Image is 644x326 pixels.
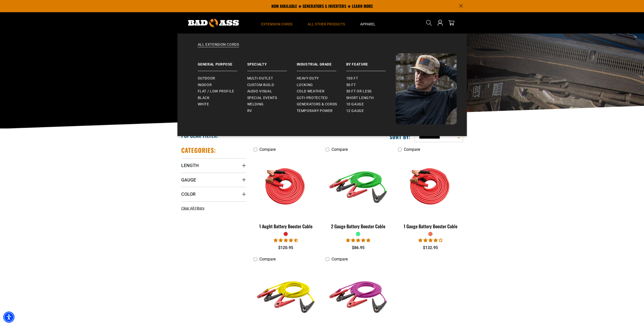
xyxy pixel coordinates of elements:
[398,245,463,251] div: $132.95
[326,267,390,325] img: purple
[188,19,239,27] img: Bad Ass Extension Cords
[261,22,292,26] span: Extension Cords
[418,238,443,243] span: 4.00 stars
[254,157,318,215] img: features
[198,88,247,95] a: Flat / Low Profile
[181,162,199,168] span: Length
[297,82,346,88] a: Locking
[247,89,272,94] span: Audio Visual
[3,312,14,323] div: Accessibility Menu
[198,76,215,81] span: Outdoor
[254,267,318,325] img: yellow
[198,96,210,100] span: Black
[297,95,346,101] a: GCFI-Protected
[247,95,297,101] a: Special Events
[247,83,274,87] span: Custom Build
[346,89,372,94] span: 30 ft or less
[247,76,273,81] span: Multi-Outlet
[247,102,264,107] span: Welding
[346,95,396,101] a: Short Length
[198,102,209,107] span: White
[254,245,318,251] div: $120.95
[247,82,297,88] a: Custom Build
[181,173,246,187] summary: Gauge
[346,108,396,114] a: 12 gauge
[259,257,276,262] span: Compare
[247,108,297,114] a: RV
[308,22,345,26] span: All Other Products
[247,109,252,113] span: RV
[297,102,337,107] span: Generators & Cords
[188,42,457,53] a: All Extension Cords
[346,53,396,71] a: By Feature
[436,12,444,34] a: Open this option
[447,20,455,26] a: cart
[326,154,390,232] a: green 2 Gauge Battery Booster Cable
[346,109,364,113] span: 12 gauge
[326,157,390,215] img: green
[346,88,396,95] a: 30 ft or less
[300,12,353,34] summary: All Other Products
[247,53,297,71] a: Specialty
[297,53,346,71] a: Industrial Grade
[181,158,246,172] summary: Length
[181,146,216,154] h2: Categories:
[247,88,297,95] a: Audio Visual
[254,224,318,229] div: 1 Aught Battery Booster Cable
[247,96,277,100] span: Special Events
[396,53,457,124] img: Bad Ass Extension Cords
[181,206,204,210] span: Clear All Filters
[297,83,313,87] span: Locking
[360,22,375,26] span: Apparel
[247,101,297,108] a: Welding
[297,96,328,100] span: GCFI-Protected
[346,102,364,107] span: 10 gauge
[346,75,396,82] a: 100 ft
[198,83,212,87] span: Indoor
[297,76,319,81] span: Heavy-Duty
[346,101,396,108] a: 10 gauge
[332,257,348,262] span: Compare
[198,101,247,108] a: White
[346,82,396,88] a: 50 ft
[297,108,346,114] a: Temporary Power
[346,96,374,100] span: Short Length
[297,88,346,95] a: Cold Weather
[297,75,346,82] a: Heavy-Duty
[425,19,433,27] summary: Search
[254,12,300,34] summary: Extension Cords
[353,12,383,34] summary: Apparel
[297,109,333,113] span: Temporary Power
[297,89,325,94] span: Cold Weather
[198,75,247,82] a: Outdoor
[181,177,196,183] span: Gauge
[274,238,298,243] span: 4.50 stars
[181,206,206,211] a: Clear All Filters
[399,157,463,215] img: orange
[404,147,420,152] span: Compare
[346,83,356,87] span: 50 ft
[254,154,318,232] a: features 1 Aught Battery Booster Cable
[181,132,219,139] h2: Popular Filter:
[247,75,297,82] a: Multi-Outlet
[326,224,390,229] div: 2 Gauge Battery Booster Cable
[198,89,235,94] span: Flat / Low Profile
[398,154,463,232] a: orange 1 Gauge Battery Booster Cable
[390,134,410,140] label: Sort by:
[198,53,247,71] a: General Purpose
[326,245,390,251] div: $86.95
[181,187,246,201] summary: Color
[332,147,348,152] span: Compare
[346,76,358,81] span: 100 ft
[297,101,346,108] a: Generators & Cords
[198,82,247,88] a: Indoor
[198,95,247,101] a: Black
[346,238,370,243] span: 5.00 stars
[259,147,276,152] span: Compare
[398,224,463,229] div: 1 Gauge Battery Booster Cable
[181,191,195,197] span: Color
